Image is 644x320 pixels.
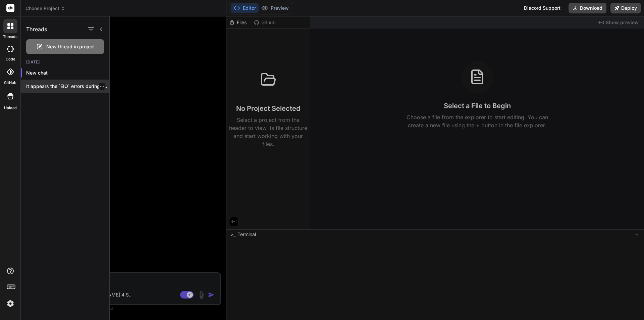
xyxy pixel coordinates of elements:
[26,70,109,76] p: New chat
[231,3,259,13] button: Editor
[569,3,606,13] button: Download
[4,80,16,86] label: GitHub
[520,3,565,13] div: Discord Support
[26,25,47,33] h1: Threads
[26,83,109,90] p: It appears the `EIO` errors during `npm...
[4,105,17,111] label: Upload
[3,34,17,40] label: threads
[5,298,16,309] img: settings
[21,59,109,65] h2: [DATE]
[259,3,291,13] button: Preview
[25,5,65,12] span: Choose Project
[6,56,15,62] label: code
[46,43,95,50] span: New thread in project
[610,3,641,13] button: Deploy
